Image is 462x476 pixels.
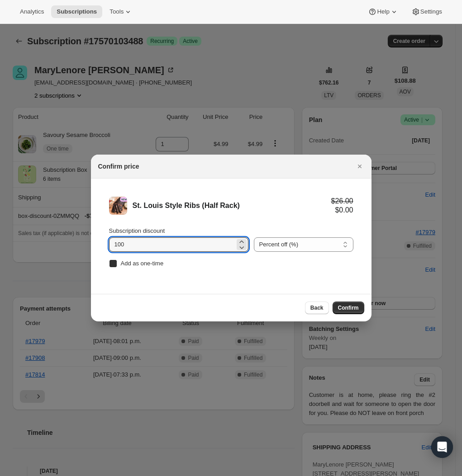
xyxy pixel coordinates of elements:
[110,8,124,15] span: Tools
[57,8,97,15] span: Subscriptions
[431,436,453,458] div: Open Intercom Messenger
[109,227,165,234] span: Subscription discount
[333,302,364,314] button: Confirm
[377,8,389,15] span: Help
[104,5,138,18] button: Tools
[14,5,49,18] button: Analytics
[121,260,164,267] span: Add as one-time
[98,162,139,171] h2: Confirm price
[353,160,366,173] button: Close
[310,304,324,311] span: Back
[420,8,442,15] span: Settings
[133,201,331,210] div: St. Louis Style Ribs (Half Rack)
[331,197,353,206] div: $26.00
[338,304,359,311] span: Confirm
[406,5,448,18] button: Settings
[362,5,404,18] button: Help
[51,5,102,18] button: Subscriptions
[109,197,127,215] img: St. Louis Style Ribs (Half Rack)
[331,206,353,215] div: $0.00
[20,8,44,15] span: Analytics
[305,302,329,314] button: Back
